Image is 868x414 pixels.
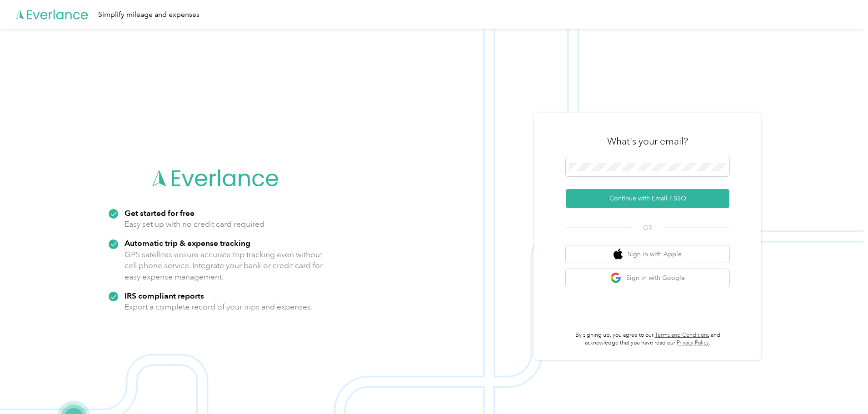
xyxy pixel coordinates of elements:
[125,301,313,313] p: Export a complete record of your trips and expenses.
[677,339,709,346] a: Privacy Policy
[566,189,729,208] button: Continue with Email / SSO
[632,223,663,233] span: OR
[566,269,729,287] button: google logoSign in with Google
[610,272,622,284] img: google logo
[125,291,204,300] strong: IRS compliant reports
[614,249,623,260] img: apple logo
[98,9,200,20] div: Simplify mileage and expenses
[655,332,709,339] a: Terms and Conditions
[566,331,729,347] p: By signing up, you agree to our and acknowledge that you have read our .
[566,245,729,263] button: apple logoSign in with Apple
[125,249,323,283] p: GPS satellites ensure accurate trip tracking even without cell phone service. Integrate your bank...
[607,135,688,148] h3: What's your email?
[125,238,250,248] strong: Automatic trip & expense tracking
[125,208,195,218] strong: Get started for free
[125,219,264,230] p: Easy set up with no credit card required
